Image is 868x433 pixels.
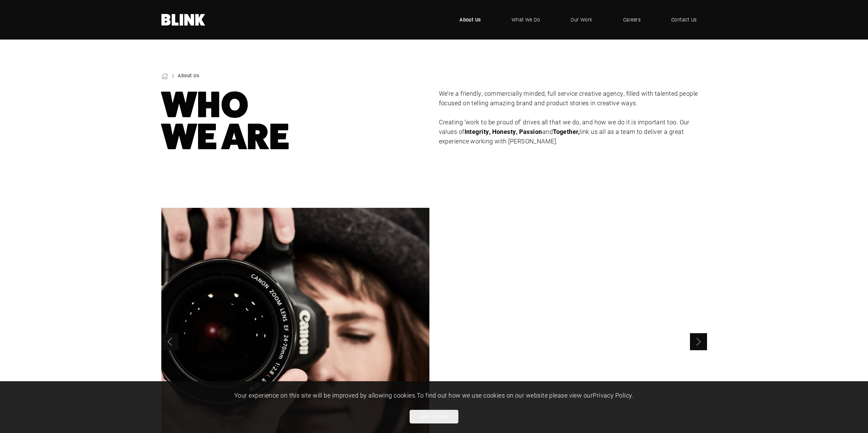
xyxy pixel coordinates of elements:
[613,10,651,30] a: Careers
[161,89,429,153] h1: Who We Are
[560,10,603,30] a: Our Work
[553,127,579,136] strong: Together,
[465,127,542,136] strong: Integrity, Honesty, Passion
[234,391,634,399] span: Your experience on this site will be improved by allowing cookies. To find out how we use cookies...
[512,16,540,24] span: What We Do
[161,14,206,26] a: Home
[161,333,178,350] a: Previous slide
[439,118,707,146] p: Creating ‘work to be proud of’ drives all that we do, and how we do it is important too. Our valu...
[571,16,592,24] span: Our Work
[501,10,550,30] a: What We Do
[690,333,707,350] a: Next slide
[661,10,707,30] a: Contact Us
[410,410,458,423] button: Allow cookies
[593,391,632,399] a: Privacy Policy
[623,16,641,24] span: Careers
[671,16,697,24] span: Contact Us
[449,10,491,30] a: About Us
[459,16,481,24] span: About Us
[178,72,199,79] a: About Us
[439,89,707,108] p: We’re a friendly, commercially minded, full service creative agency, filled with talented people ...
